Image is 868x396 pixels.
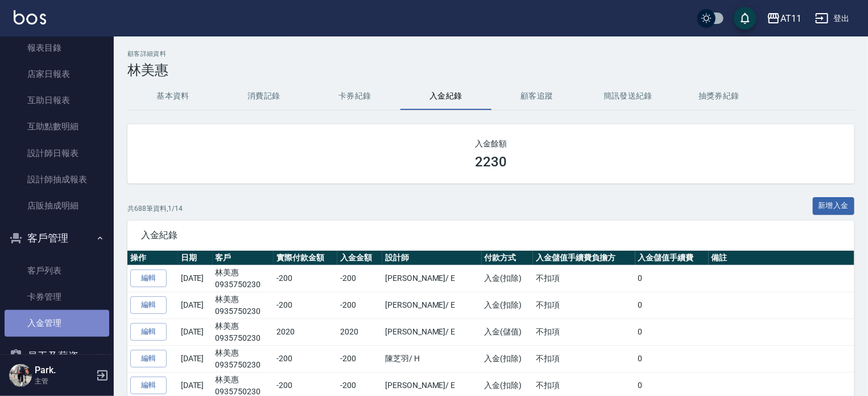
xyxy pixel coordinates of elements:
[9,364,32,387] img: Person
[127,251,178,266] th: 操作
[533,292,635,319] td: 不扣項
[213,265,274,292] td: 林美惠
[382,345,481,372] td: 陳芝羽 / H
[178,345,213,372] td: [DATE]
[216,305,271,317] p: 0935750230
[811,8,854,29] button: 登出
[337,265,382,292] td: -200
[382,265,481,292] td: [PERSON_NAME] / E
[5,223,109,253] button: 客戶管理
[5,310,109,336] a: 入金管理
[141,230,841,241] span: 入金紀錄
[482,319,534,345] td: 入金(儲值)
[218,83,309,110] button: 消費記錄
[5,87,109,113] a: 互助日報表
[127,50,854,58] h2: 顧客詳細資料
[127,83,218,110] button: 基本資料
[673,83,764,110] button: 抽獎券紀錄
[130,296,167,314] a: 編輯
[337,292,382,319] td: -200
[5,341,109,371] button: 員工及薪資
[533,319,635,345] td: 不扣項
[274,319,337,345] td: 2020
[635,251,709,266] th: 入金儲值手續費
[491,83,582,110] button: 顧客追蹤
[127,62,854,78] h3: 林美惠
[5,284,109,310] a: 卡券管理
[475,154,507,170] h3: 2230
[337,251,382,266] th: 入金金額
[216,279,271,291] p: 0935750230
[130,350,167,368] a: 編輯
[482,292,534,319] td: 入金(扣除)
[178,251,213,266] th: 日期
[178,319,213,345] td: [DATE]
[635,265,709,292] td: 0
[533,265,635,292] td: 不扣項
[130,377,167,394] a: 編輯
[482,265,534,292] td: 入金(扣除)
[309,83,400,110] button: 卡券紀錄
[635,319,709,345] td: 0
[127,203,183,214] p: 共 688 筆資料, 1 / 14
[213,319,274,345] td: 林美惠
[734,7,757,30] button: save
[382,292,481,319] td: [PERSON_NAME] / E
[130,323,167,341] a: 編輯
[5,140,109,166] a: 設計師日報表
[482,345,534,372] td: 入金(扣除)
[213,345,274,372] td: 林美惠
[213,292,274,319] td: 林美惠
[274,251,337,266] th: 實際付款金額
[482,251,534,266] th: 付款方式
[400,83,491,110] button: 入金紀錄
[35,365,93,376] h5: Park.
[216,359,271,371] p: 0935750230
[14,10,46,25] img: Logo
[533,251,635,266] th: 入金儲值手續費負擔方
[35,376,93,386] p: 主管
[178,292,213,319] td: [DATE]
[382,251,481,266] th: 設計師
[762,7,806,30] button: AT11
[813,197,855,215] button: 新增入金
[5,166,109,193] a: 設計師抽成報表
[709,251,854,266] th: 備註
[780,11,801,26] div: AT11
[178,265,213,292] td: [DATE]
[216,332,271,344] p: 0935750230
[5,35,109,61] a: 報表目錄
[274,292,337,319] td: -200
[382,319,481,345] td: [PERSON_NAME] / E
[5,193,109,219] a: 店販抽成明細
[582,83,673,110] button: 簡訊發送紀錄
[337,319,382,345] td: 2020
[337,345,382,372] td: -200
[274,265,337,292] td: -200
[5,258,109,284] a: 客戶列表
[635,292,709,319] td: 0
[141,138,841,149] h2: 入金餘額
[5,61,109,87] a: 店家日報表
[635,345,709,372] td: 0
[213,251,274,266] th: 客戶
[533,345,635,372] td: 不扣項
[5,113,109,140] a: 互助點數明細
[274,345,337,372] td: -200
[130,270,167,287] a: 編輯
